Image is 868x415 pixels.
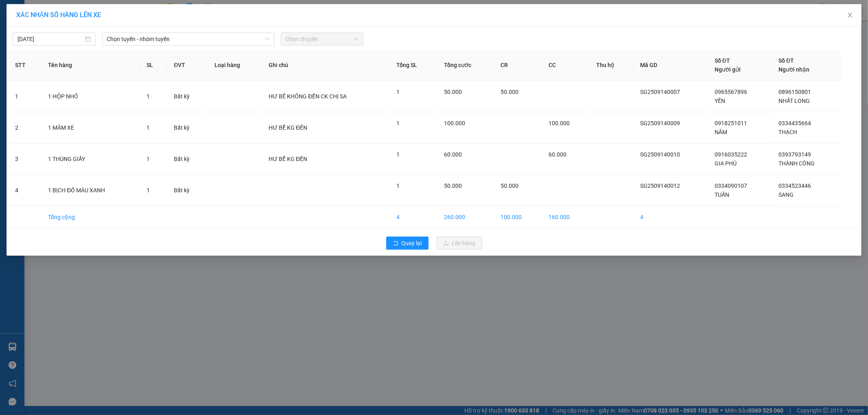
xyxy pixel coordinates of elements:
td: 4 [634,206,708,228]
span: 50.000 [501,183,518,189]
span: 50.000 [444,89,462,95]
th: Loại hàng [208,50,262,81]
td: 2 [9,112,42,143]
span: 50.000 [501,89,518,95]
td: Bất kỳ [167,81,208,112]
th: ĐVT [167,50,208,81]
th: Tổng cước [437,50,494,81]
span: Người gửi [715,66,741,73]
span: SANG [778,191,794,198]
li: (c) 2017 [68,39,112,49]
td: 1 BỊCH ĐỒ MÀU XANH [42,175,140,206]
td: 100.000 [494,206,542,228]
td: Bất kỳ [167,112,208,143]
span: THẠCH [778,129,797,135]
span: Số ĐT [778,57,794,64]
span: HƯ BỂ KG ĐỀN [269,124,307,131]
span: Số ĐT [715,57,730,64]
span: 1 [397,120,400,126]
span: 100.000 [444,120,465,126]
th: Tên hàng [42,50,140,81]
span: 0965567896 [715,89,747,95]
span: SG2509140010 [641,151,680,158]
span: 1 [397,183,400,189]
span: TUẤN [715,191,729,198]
button: Close [839,4,861,27]
td: 1 [9,81,42,112]
th: Mã GD [634,50,708,81]
span: 50.000 [444,183,462,189]
b: Gửi khách hàng [50,12,81,50]
th: CC [542,50,590,81]
th: Ghi chú [262,50,390,81]
span: 60.000 [444,151,462,158]
span: rollback [393,240,398,247]
button: uploadLên hàng [437,237,482,250]
td: Tổng cộng [42,206,140,228]
span: Chọn chuyến [286,33,359,45]
span: 0393793149 [778,151,811,158]
th: SL [140,50,167,81]
span: 1 [146,93,150,100]
span: 0896150801 [778,89,811,95]
span: XÁC NHẬN SỐ HÀNG LÊN XE [16,11,101,19]
span: close [847,12,853,18]
td: 4 [9,175,42,206]
span: 1 [146,187,150,193]
span: 0334523446 [778,183,811,189]
span: HƯ BỂ KG ĐỀN [269,156,307,162]
span: 0918251011 [715,120,747,126]
td: 3 [9,143,42,175]
b: Xe Đăng Nhân [10,52,36,91]
span: SG2509140012 [641,183,680,189]
td: 1 HỘP NHỎ [42,81,140,112]
input: 14/09/2025 [17,35,83,43]
span: NĂM [715,129,727,135]
span: SG2509140009 [641,120,680,126]
span: THÀNH CÔNG [778,160,815,167]
td: Bất kỳ [167,175,208,206]
td: 4 [390,206,437,228]
span: GIA PHÚ [715,160,737,167]
span: Quay lại [402,239,422,248]
td: Bất kỳ [167,143,208,175]
th: STT [9,50,42,81]
span: 1 [397,89,400,95]
span: 1 [146,124,150,131]
span: Chọn tuyến - nhóm tuyến [107,33,269,45]
span: 60.000 [549,151,566,158]
span: SG2509140007 [641,89,680,95]
span: 100.000 [549,120,570,126]
th: Tổng SL [390,50,437,81]
td: 1 THÙNG GIẤY [42,143,140,175]
b: [DOMAIN_NAME] [68,31,112,37]
span: 0334435664 [778,120,811,126]
span: 0916035222 [715,151,747,158]
span: 1 [397,151,400,158]
td: 260.000 [437,206,494,228]
span: 0334090107 [715,183,747,189]
span: down [265,37,270,41]
th: CR [494,50,542,81]
td: 1 MÂM XE [42,112,140,143]
span: 1 [146,156,150,162]
button: rollbackQuay lại [386,237,429,250]
th: Thu hộ [590,50,634,81]
span: HƯ BỀ KHÔNG ĐỀN CK CHỊ SA [269,93,347,100]
img: logo.jpg [88,10,108,30]
td: 160.000 [542,206,590,228]
span: YẾN [715,98,725,104]
span: Người nhận [778,66,809,73]
span: NHẤT LONG [778,98,810,104]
